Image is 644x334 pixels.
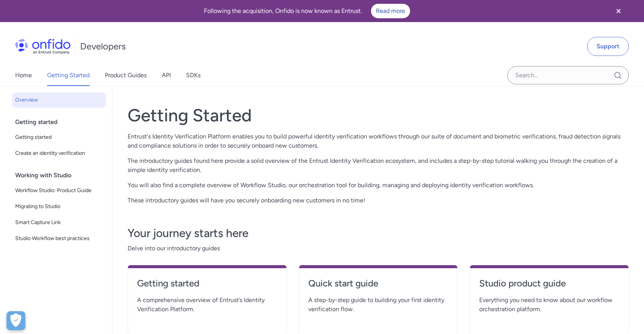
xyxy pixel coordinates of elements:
[47,65,90,86] a: Getting Started
[308,296,448,314] span: A step-by-step guide to building your first identity verification flow.
[128,244,629,253] span: Delve into our introductory guides
[15,149,103,158] span: Create an identity verification
[128,226,629,241] h3: Your journey starts here
[128,105,629,126] h1: Getting Started
[137,277,277,289] h4: Getting started
[6,311,25,330] button: Open Preferences
[479,296,619,314] span: Everything you need to know about our workflow orchestration platform.
[587,37,629,56] a: Support
[12,92,106,108] a: Overview
[162,65,171,86] a: API
[15,234,103,243] span: Studio Workflow best practices
[614,6,623,16] svg: Close banner
[12,215,106,230] a: Smart Capture Link
[186,65,200,86] a: SDKs
[308,277,448,296] a: Quick start guide
[9,4,605,18] div: Following the acquisition, Onfido is now known as Entrust.
[15,65,32,86] a: Home
[12,130,106,145] a: Getting started
[15,186,103,195] span: Workflow Studio: Product Guide
[12,146,106,161] a: Create an identity verification
[15,39,71,54] img: Onfido Logo
[15,218,103,227] span: Smart Capture Link
[137,296,277,314] span: A comprehensive overview of Entrust’s Identity Verification Platform.
[137,277,277,296] a: Getting started
[479,277,619,289] h4: Studio product guide
[15,168,109,183] div: Working with Studio
[605,2,633,21] button: Close banner
[128,181,629,190] p: You will also find a complete overview of Workflow Studio, our orchestration tool for building, m...
[507,66,629,84] input: Onfido search input field
[15,202,103,211] span: Migrating to Studio
[128,132,629,150] p: Entrust's Identity Verification Platform enables you to build powerful identity verification work...
[15,115,109,130] div: Getting started
[128,196,629,205] p: These introductory guides will have you securely onboarding new customers in no time!
[128,156,629,175] p: The introductory guides found here provide a solid overview of the Entrust Identity Verification ...
[15,133,103,142] span: Getting started
[12,199,106,214] a: Migrating to Studio
[105,65,147,86] a: Product Guides
[12,231,106,246] a: Studio Workflow best practices
[308,277,448,289] h4: Quick start guide
[371,4,410,18] a: Read more
[80,40,126,52] h1: Developers
[479,277,619,296] a: Studio product guide
[15,95,103,105] span: Overview
[12,183,106,198] a: Workflow Studio: Product Guide
[6,311,25,330] div: Cookie Preferences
